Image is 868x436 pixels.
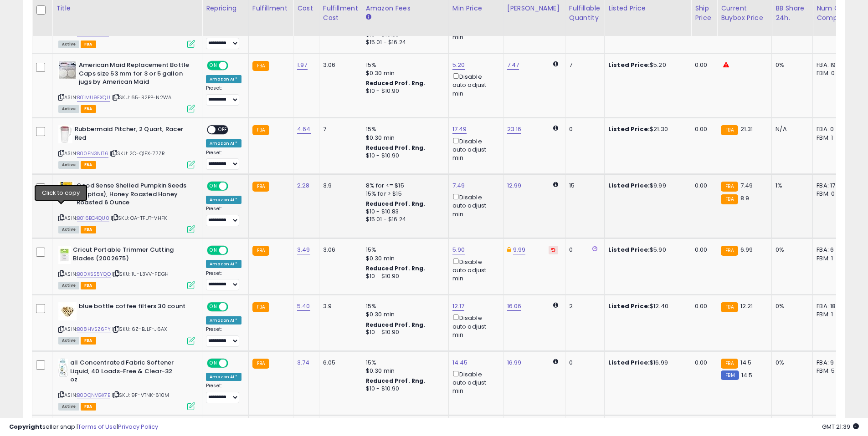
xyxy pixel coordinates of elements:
[740,181,753,190] span: 7.49
[297,125,311,134] a: 4.64
[452,369,496,395] div: Disable auto adjust min
[366,61,442,69] div: 15%
[252,302,269,312] small: FBA
[817,310,847,319] div: FBM: 1
[695,359,710,367] div: 0.00
[366,216,442,223] div: $15.01 - $16.24
[297,302,310,311] a: 5.40
[817,367,847,375] div: FBM: 5
[776,182,806,190] div: 1%
[297,4,315,13] div: Cost
[58,226,79,233] span: All listings currently available for purchase on Amazon
[366,359,442,367] div: 15%
[569,246,597,254] div: 0
[366,367,442,375] div: $0.30 min
[817,254,847,263] div: FBM: 1
[323,182,355,190] div: 3.9
[608,245,650,254] b: Listed Price:
[776,125,806,133] div: N/A
[507,4,561,13] div: [PERSON_NAME]
[366,134,442,142] div: $0.30 min
[112,391,169,399] span: | SKU: 9F-VTNK-610M
[452,245,465,254] a: 5.90
[553,182,558,188] i: Calculated using Dynamic Max Price.
[817,125,847,133] div: FBA: 0
[452,192,496,218] div: Disable auto adjust min
[452,71,496,98] div: Disable auto adjust min
[79,61,190,89] b: American Maid Replacement Bottle Caps size 53 mm for 3 or 5 gallon jugs by American Maid
[366,87,442,95] div: $10 - $10.90
[206,383,241,403] div: Preset:
[695,182,710,190] div: 0.00
[77,182,187,209] b: Good Sense Shelled Pumpkin Seeds (Pepitas), Honey Roasted Honey Roasted 6 Ounce
[206,316,241,324] div: Amazon AI *
[817,134,847,142] div: FBM: 1
[695,4,713,23] div: Ship Price
[740,358,752,367] span: 14.5
[740,245,753,254] span: 6.99
[323,302,355,310] div: 3.9
[507,125,522,134] a: 23.16
[58,182,195,232] div: ASIN:
[112,325,167,333] span: | SKU: 6Z-BJLF-J6AX
[79,302,190,313] b: blue bottle coffee filters 30 count
[817,69,847,77] div: FBM: 0
[608,61,684,69] div: $5.20
[56,4,198,13] div: Title
[740,125,753,133] span: 21.31
[366,144,426,152] b: Reduced Prof. Rng.
[608,125,684,133] div: $21.30
[366,208,442,216] div: $10 - $10.83
[817,302,847,310] div: FBA: 18
[227,303,241,311] span: OFF
[721,4,768,23] div: Current Buybox Price
[452,61,465,70] a: 5.20
[58,105,79,113] span: All listings currently available for purchase on Amazon
[817,359,847,367] div: FBA: 9
[75,125,185,144] b: Rubbermaid Pitcher, 2 Quart, Racer Red
[776,359,806,367] div: 0%
[110,150,165,157] span: | SKU: 2C-Q1FX-77ZR
[77,325,111,333] a: B08HVSZ6FY
[608,125,650,133] b: Listed Price:
[366,182,442,190] div: 8% for <= $15
[206,373,241,381] div: Amazon AI *
[366,152,442,160] div: $10 - $10.90
[206,150,241,170] div: Preset:
[58,41,79,48] span: All listings currently available for purchase on Amazon
[721,182,738,192] small: FBA
[227,360,241,367] span: OFF
[81,403,96,411] span: FBA
[608,181,650,190] b: Listed Price:
[252,4,289,13] div: Fulfillment
[9,422,42,431] strong: Copyright
[252,359,269,369] small: FBA
[507,302,522,311] a: 16.06
[569,302,597,310] div: 2
[112,94,171,101] span: | SKU: 65-R2PP-N2WA
[323,4,358,23] div: Fulfillment Cost
[58,5,195,47] div: ASIN:
[58,61,195,112] div: ASIN:
[366,69,442,77] div: $0.30 min
[206,85,241,106] div: Preset:
[112,270,169,278] span: | SKU: 1U-L3VV-FDGH
[776,4,809,23] div: BB Share 24h.
[227,183,241,190] span: OFF
[695,61,710,69] div: 0.00
[206,75,241,83] div: Amazon AI *
[452,358,468,367] a: 14.45
[741,371,753,380] span: 14.5
[721,370,739,380] small: FBM
[776,246,806,254] div: 0%
[81,282,96,289] span: FBA
[297,245,310,254] a: 3.49
[817,61,847,69] div: FBA: 19
[81,337,96,345] span: FBA
[695,125,710,133] div: 0.00
[366,79,426,87] b: Reduced Prof. Rng.
[323,246,355,254] div: 3.06
[208,360,219,367] span: ON
[118,422,158,431] a: Privacy Policy
[608,246,684,254] div: $5.90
